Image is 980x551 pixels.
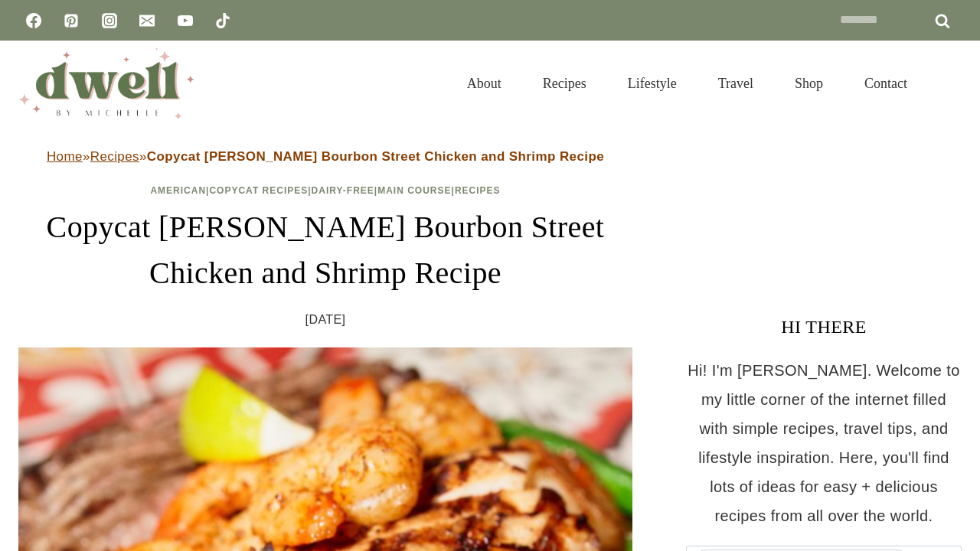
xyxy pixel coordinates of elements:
a: Pinterest [56,5,87,36]
a: Travel [697,57,774,110]
a: American [150,185,206,196]
span: » » [47,149,604,164]
a: Facebook [18,5,49,36]
a: Recipes [522,57,607,110]
nav: Primary Navigation [446,57,928,110]
a: TikTok [207,5,238,36]
a: Contact [844,57,928,110]
a: About [446,57,522,110]
a: YouTube [170,5,201,36]
h3: HI THERE [686,313,962,341]
span: | | | | [150,185,500,196]
a: Email [132,5,162,36]
a: Lifestyle [607,57,697,110]
a: Copycat Recipes [209,185,308,196]
a: Recipes [455,185,501,196]
p: Hi! I'm [PERSON_NAME]. Welcome to my little corner of the internet filled with simple recipes, tr... [686,356,962,530]
a: Main Course [377,185,451,196]
a: Dairy-Free [312,185,374,196]
a: Home [47,149,83,164]
time: [DATE] [305,308,346,331]
a: Shop [774,57,844,110]
a: Instagram [94,5,125,36]
strong: Copycat [PERSON_NAME] Bourbon Street Chicken and Shrimp Recipe [147,149,604,164]
button: View Search Form [936,70,962,96]
a: Recipes [90,149,139,164]
img: DWELL by michelle [18,48,194,119]
h1: Copycat [PERSON_NAME] Bourbon Street Chicken and Shrimp Recipe [18,204,632,296]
